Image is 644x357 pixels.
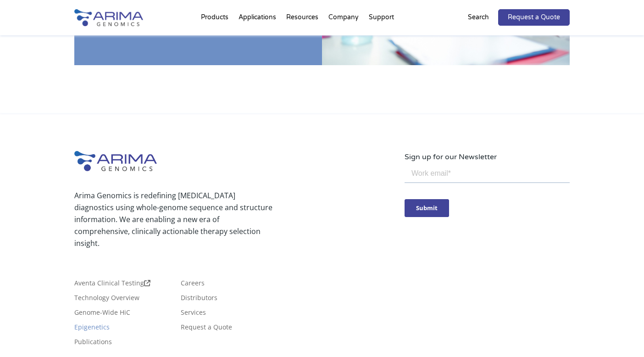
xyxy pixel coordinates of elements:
a: Careers [181,280,205,290]
a: Request a Quote [498,9,570,26]
a: Publications [74,339,112,349]
img: Arima-Genomics-logo [74,9,143,26]
p: Search [468,11,489,23]
a: Genome-Wide HiC [74,309,130,319]
p: Sign up for our Newsletter [405,151,570,163]
a: Request a Quote [181,324,232,334]
iframe: Form 0 [405,163,570,223]
a: Distributors [181,295,217,305]
p: Arima Genomics is redefining [MEDICAL_DATA] diagnostics using whole-genome sequence and structure... [74,190,272,249]
img: Arima-Genomics-logo [74,151,157,171]
a: Services [181,309,206,319]
a: Epigenetics [74,324,110,334]
a: Technology Overview [74,295,139,305]
a: Aventa Clinical Testing [74,280,150,290]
